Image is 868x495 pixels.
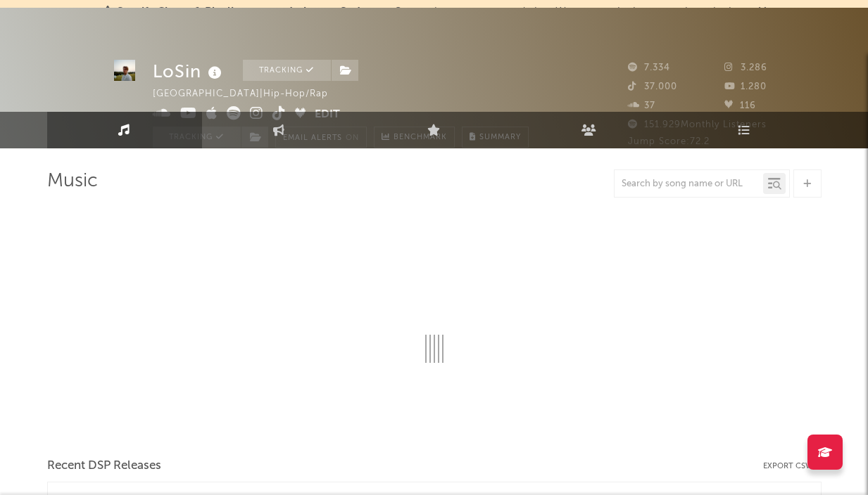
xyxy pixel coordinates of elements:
[243,60,331,81] button: Tracking
[724,82,767,91] span: 1.280
[724,63,767,72] span: 3.286
[724,101,756,110] span: 116
[47,458,161,475] span: Recent DSP Releases
[763,462,822,470] button: Export CSV
[758,6,767,18] span: Dismiss
[628,63,670,72] span: 7.334
[117,6,391,18] span: Spotify Charts & Playlists not updating on Sodatone
[628,101,655,110] span: 37
[628,82,677,91] span: 37.000
[153,60,225,83] div: LoSin
[117,6,754,18] span: : Some charts are now updating. We are continuing to work on the issue
[315,106,340,124] button: Edit
[153,86,344,103] div: [GEOGRAPHIC_DATA] | Hip-Hop/Rap
[615,179,763,190] input: Search by song name or URL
